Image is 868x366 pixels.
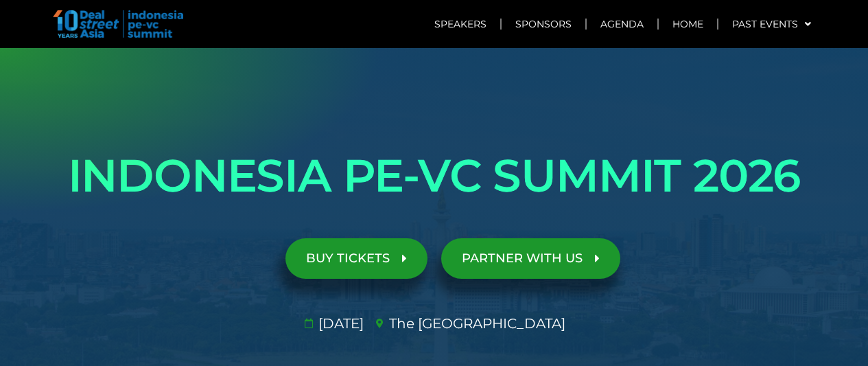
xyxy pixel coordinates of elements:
[462,252,583,265] span: PARTNER WITH US
[502,8,585,40] a: Sponsors
[718,8,825,40] a: Past Events
[421,8,500,40] a: Speakers
[587,8,657,40] a: Agenda
[386,313,565,334] span: The [GEOGRAPHIC_DATA]​
[315,313,364,334] span: [DATE]​
[306,252,390,265] span: BUY TICKETS
[659,8,717,40] a: Home
[50,137,819,214] h1: INDONESIA PE-VC SUMMIT 2026
[441,238,620,279] a: PARTNER WITH US
[285,238,427,279] a: BUY TICKETS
